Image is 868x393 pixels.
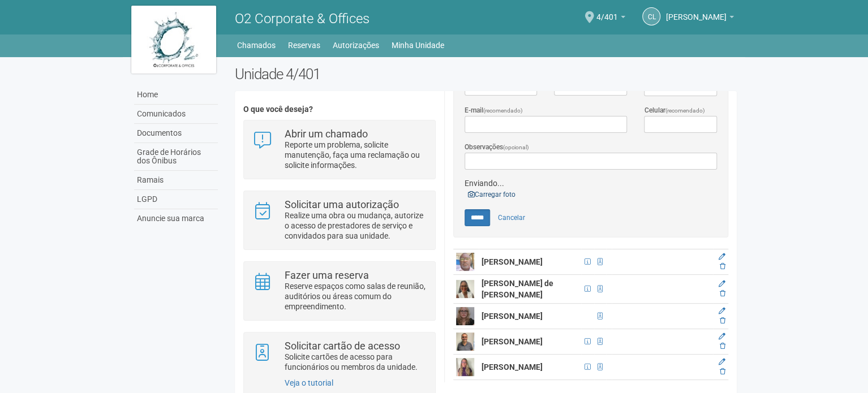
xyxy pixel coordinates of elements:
[131,6,216,74] img: logo.jpg
[285,210,427,241] p: Realize uma obra ou mudança, autorize o acesso de prestadores de serviço e convidados para sua un...
[465,142,529,153] label: Observações
[719,280,725,288] a: Editar membro
[134,143,218,171] a: Grade de Horários dos Ônibus
[252,200,426,241] a: Solicitar uma autorização Realize uma obra ou mudança, autorize o acesso de prestadores de serviç...
[134,85,218,105] a: Home
[235,66,737,83] h2: Unidade 4/401
[392,37,444,53] a: Minha Unidade
[665,107,704,114] span: (recomendado)
[465,105,523,116] label: E-mail
[456,280,474,298] img: user.png
[134,171,218,190] a: Ramais
[285,378,333,387] a: Veja o tutorial
[134,105,218,124] a: Comunicados
[252,270,426,312] a: Fazer uma reserva Reserve espaços como salas de reunião, auditórios ou áreas comum do empreendime...
[666,2,727,21] span: Claudia Luíza Soares de Castro
[456,253,474,271] img: user.png
[285,340,400,352] strong: Solicitar cartão de acesso
[596,14,625,23] a: 4/401
[237,37,276,53] a: Chamados
[285,352,427,372] p: Solicite cartões de acesso para funcionários ou membros da unidade.
[465,188,519,201] a: Carregar foto
[720,317,725,325] a: Excluir membro
[134,190,218,209] a: LGPD
[285,269,369,281] strong: Fazer uma reserva
[719,358,725,366] a: Editar membro
[720,290,725,297] a: Excluir membro
[642,7,660,25] a: CL
[644,105,704,116] label: Celular
[134,124,218,143] a: Documentos
[285,198,399,210] strong: Solicitar uma autorização
[482,279,553,299] strong: [PERSON_NAME] de [PERSON_NAME]
[482,257,543,266] strong: [PERSON_NAME]
[482,362,543,372] strong: [PERSON_NAME]
[720,342,725,350] a: Excluir membro
[456,332,474,351] img: user.png
[288,37,320,53] a: Reservas
[285,128,368,140] strong: Abrir um chamado
[252,129,426,170] a: Abrir um chamado Reporte um problema, solicite manutenção, faça uma reclamação ou solicite inform...
[720,262,725,270] a: Excluir membro
[482,312,543,321] strong: [PERSON_NAME]
[719,332,725,340] a: Editar membro
[285,281,427,312] p: Reserve espaços como salas de reunião, auditórios ou áreas comum do empreendimento.
[492,209,531,226] a: Cancelar
[456,358,474,376] img: user.png
[719,253,725,261] a: Editar membro
[465,178,717,188] div: Enviando...
[252,341,426,372] a: Solicitar cartão de acesso Solicite cartões de acesso para funcionários ou membros da unidade.
[596,2,618,21] span: 4/401
[666,14,734,23] a: [PERSON_NAME]
[243,105,435,114] h4: O que você deseja?
[720,368,725,375] a: Excluir membro
[235,11,369,27] span: O2 Corporate & Offices
[482,337,543,346] strong: [PERSON_NAME]
[285,140,427,170] p: Reporte um problema, solicite manutenção, faça uma reclamação ou solicite informações.
[483,107,523,114] span: (recomendado)
[134,209,218,228] a: Anuncie sua marca
[719,307,725,315] a: Editar membro
[456,307,474,325] img: user.png
[503,144,529,150] span: (opcional)
[333,37,379,53] a: Autorizações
